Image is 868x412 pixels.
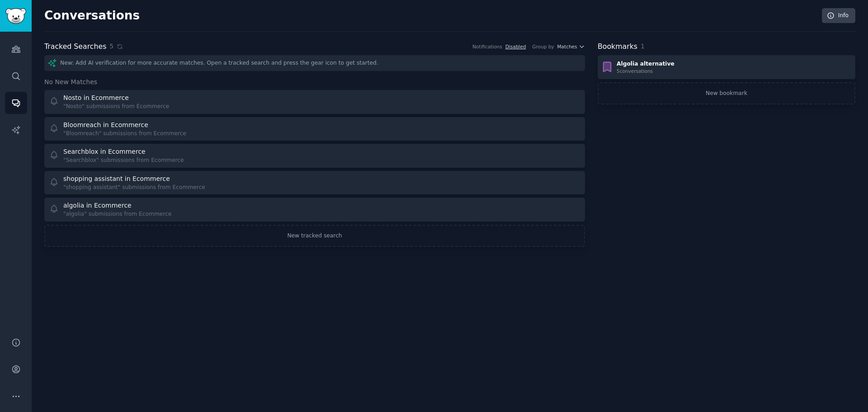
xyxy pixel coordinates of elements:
div: "shopping assistant" submissions from Ecommerce [63,184,205,192]
div: 5 conversation s [617,68,675,74]
div: Bloomreach in Ecommerce [63,120,148,130]
div: "algolia" submissions from Ecommerce [63,210,171,218]
div: "Bloomreach" submissions from Ecommerce [63,130,186,138]
a: Algolia alternative5conversations [598,55,855,79]
div: "Searchblox" submissions from Ecommerce [63,156,184,165]
div: algolia in Ecommerce [63,201,132,210]
a: Bloomreach in Ecommerce"Bloomreach" submissions from Ecommerce [44,117,585,141]
a: New bookmark [598,82,855,105]
div: Notifications [472,43,502,50]
div: shopping assistant in Ecommerce [63,174,170,184]
span: Matches [557,43,577,50]
div: "Nosto" submissions from Ecommerce [63,103,169,111]
h2: Tracked Searches [44,41,106,52]
span: No New Matches [44,77,97,87]
div: Group by [532,43,554,50]
a: Info [822,8,855,24]
div: Nosto in Ecommerce [63,93,129,103]
div: New: Add AI verification for more accurate matches. Open a tracked search and press the gear icon... [44,55,585,71]
a: Disabled [505,44,526,49]
h2: Conversations [44,9,140,23]
span: 5 [109,42,113,51]
a: Searchblox in Ecommerce"Searchblox" submissions from Ecommerce [44,144,585,168]
a: shopping assistant in Ecommerce"shopping assistant" submissions from Ecommerce [44,171,585,195]
div: Algolia alternative [617,60,675,68]
button: Matches [557,43,585,50]
h2: Bookmarks [598,41,637,52]
div: Searchblox in Ecommerce [63,147,146,156]
a: New tracked search [44,225,585,247]
a: algolia in Ecommerce"algolia" submissions from Ecommerce [44,198,585,222]
a: Nosto in Ecommerce"Nosto" submissions from Ecommerce [44,90,585,114]
span: 1 [641,43,645,50]
img: GummySearch logo [5,8,26,24]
